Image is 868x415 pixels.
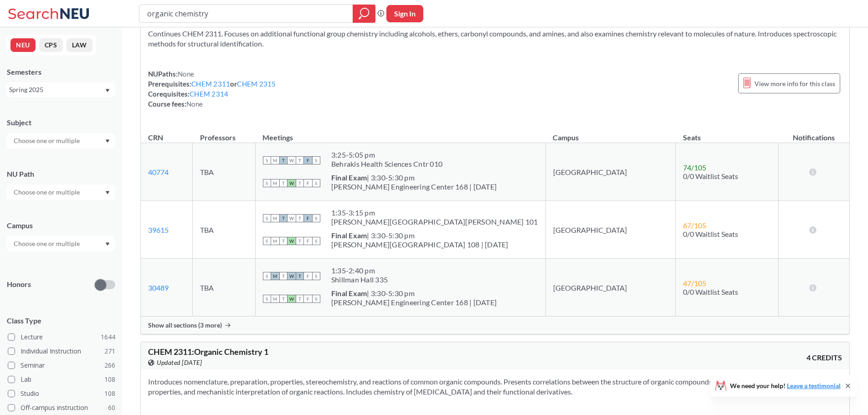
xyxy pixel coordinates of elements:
[7,279,31,290] p: Honors
[7,67,115,77] div: Semesters
[191,80,230,88] a: CHEM 2311
[148,321,222,329] span: Show all sections (3 more)
[190,90,228,98] a: CHEM 2314
[271,214,279,222] span: M
[255,123,545,143] th: Meetings
[288,214,296,222] span: W
[296,295,304,303] span: T
[271,272,279,280] span: M
[7,169,115,179] div: NU Path
[263,237,271,245] span: S
[683,163,706,172] span: 74 / 105
[545,143,676,201] td: [GEOGRAPHIC_DATA]
[296,156,304,164] span: T
[545,123,676,143] th: Campus
[39,38,63,52] button: CPS
[331,173,367,182] b: Final Exam
[331,231,367,240] b: Final Exam
[148,225,169,234] a: 39615
[331,159,442,169] div: Behrakis Health Sciences Cntr 010
[296,214,304,222] span: T
[148,133,163,143] div: CRN
[8,388,115,400] label: Studio
[331,289,367,297] b: Final Exam
[104,374,115,384] span: 108
[288,295,296,303] span: W
[312,156,320,164] span: S
[683,230,738,238] span: 0/0 Waitlist Seats
[104,360,115,370] span: 266
[105,191,110,195] svg: Dropdown arrow
[304,179,312,187] span: F
[7,82,115,97] div: Spring 2025Dropdown arrow
[146,6,346,21] input: Class, professor, course number, "phrase"
[148,29,842,49] section: Continues CHEM 2311. Focuses on additional functional group chemistry including alcohols, ethers,...
[304,295,312,303] span: F
[755,78,835,89] span: View more info for this class
[9,135,86,146] input: Choose one or multiple
[331,231,508,240] div: | 3:30-5:30 pm
[104,346,115,356] span: 271
[271,295,279,303] span: M
[148,347,268,357] span: CHEM 2311 : Organic Chemistry 1
[263,295,271,303] span: S
[386,5,423,22] button: Sign In
[806,353,842,363] span: 4 CREDITS
[9,238,86,249] input: Choose one or multiple
[779,123,850,143] th: Notifications
[331,240,508,249] div: [PERSON_NAME][GEOGRAPHIC_DATA] 108 | [DATE]
[304,272,312,280] span: F
[263,214,271,222] span: S
[178,70,194,78] span: None
[288,156,296,164] span: W
[271,179,279,187] span: M
[7,220,115,231] div: Campus
[8,331,115,343] label: Lecture
[279,295,288,303] span: T
[288,272,296,280] span: W
[105,139,110,143] svg: Dropdown arrow
[263,156,271,164] span: S
[271,237,279,245] span: M
[9,187,86,198] input: Choose one or multiple
[304,237,312,245] span: F
[67,38,92,52] button: LAW
[148,69,276,109] div: NUPaths: Prerequisites: or Corequisites: Course fees:
[105,89,110,92] svg: Dropdown arrow
[279,156,288,164] span: T
[545,201,676,259] td: [GEOGRAPHIC_DATA]
[312,179,320,187] span: S
[8,345,115,357] label: Individual Instruction
[141,317,849,334] div: Show all sections (3 more)
[7,184,115,200] div: Dropdown arrow
[108,403,115,413] span: 60
[331,182,497,191] div: [PERSON_NAME] Engineering Center 168 | [DATE]
[331,298,497,307] div: [PERSON_NAME] Engineering Center 168 | [DATE]
[263,272,271,280] span: S
[10,38,36,52] button: NEU
[683,287,738,296] span: 0/0 Waitlist Seats
[331,150,442,159] div: 3:25 - 5:05 pm
[7,118,115,128] div: Subject
[730,383,841,389] span: We need your help!
[353,5,375,23] div: magnifying glass
[312,295,320,303] span: S
[331,275,388,284] div: Shillman Hall 335
[101,332,115,342] span: 1644
[157,358,202,368] span: Updated [DATE]
[683,279,706,287] span: 47 / 105
[279,214,288,222] span: T
[148,283,169,292] a: 30489
[288,179,296,187] span: W
[279,179,288,187] span: T
[271,156,279,164] span: M
[296,237,304,245] span: T
[104,389,115,399] span: 108
[331,266,388,275] div: 1:35 - 2:40 pm
[8,359,115,371] label: Seminar
[279,237,288,245] span: T
[148,377,842,397] section: Introduces nomenclature, preparation, properties, stereochemistry, and reactions of common organi...
[263,179,271,187] span: S
[193,143,256,201] td: TBA
[359,7,370,20] svg: magnifying glass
